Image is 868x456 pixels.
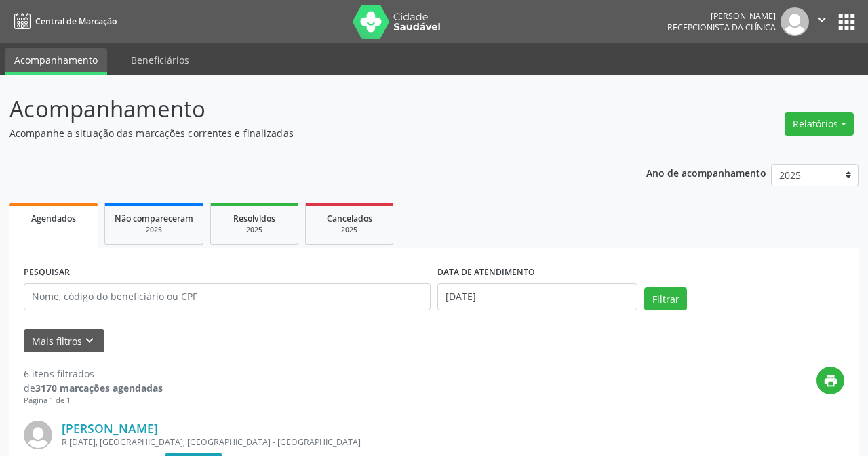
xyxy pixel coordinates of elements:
button: apps [835,10,859,34]
button: Filtrar [644,287,687,310]
button:  [809,7,835,36]
strong: 3170 marcações agendadas [35,381,163,394]
div: 2025 [315,225,383,235]
span: Não compareceram [115,213,193,224]
span: Recepcionista da clínica [667,22,776,33]
label: PESQUISAR [24,262,70,283]
img: img [24,421,52,449]
span: Resolvidos [233,213,275,224]
a: Beneficiários [121,48,199,72]
span: Agendados [31,213,76,224]
input: Nome, código do beneficiário ou CPF [24,283,431,310]
i: keyboard_arrow_down [82,333,97,348]
span: Central de Marcação [35,16,117,27]
button: Mais filtroskeyboard_arrow_down [24,329,104,353]
i: print [823,373,838,388]
a: Central de Marcação [9,10,117,33]
div: 6 itens filtrados [24,367,163,381]
div: Página 1 de 1 [24,395,163,407]
span: Cancelados [327,213,372,224]
button: Relatórios [785,112,854,136]
button: print [816,367,844,394]
p: Acompanhe a situação das marcações correntes e finalizadas [9,126,604,140]
div: 2025 [115,225,193,235]
div: de [24,381,163,395]
a: [PERSON_NAME] [62,421,158,436]
input: Selecione um intervalo [437,283,637,310]
img: img [781,7,809,36]
i:  [814,12,829,27]
label: DATA DE ATENDIMENTO [437,262,535,283]
div: R [DATE], [GEOGRAPHIC_DATA], [GEOGRAPHIC_DATA] - [GEOGRAPHIC_DATA] [62,436,641,448]
p: Acompanhamento [9,92,604,126]
div: [PERSON_NAME] [667,10,776,22]
p: Ano de acompanhamento [646,164,766,181]
div: 2025 [220,225,288,235]
a: Acompanhamento [5,48,107,75]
